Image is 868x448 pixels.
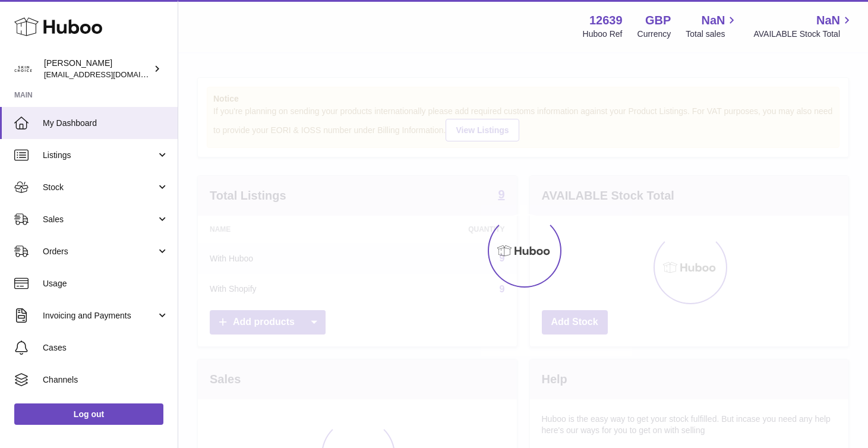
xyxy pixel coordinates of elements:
[753,29,854,40] span: AVAILABLE Stock Total
[701,12,725,29] span: NaN
[753,12,854,40] a: NaN AVAILABLE Stock Total
[44,58,151,80] div: [PERSON_NAME]
[43,214,156,225] span: Sales
[583,29,623,40] div: Huboo Ref
[686,12,738,40] a: NaN Total sales
[43,118,169,129] span: My Dashboard
[43,278,169,289] span: Usage
[14,60,32,78] img: admin@skinchoice.com
[589,12,623,29] strong: 12639
[43,342,169,354] span: Cases
[686,29,738,40] span: Total sales
[645,12,671,29] strong: GBP
[816,12,840,29] span: NaN
[43,182,156,193] span: Stock
[43,374,169,386] span: Channels
[14,403,163,425] a: Log out
[43,246,156,257] span: Orders
[43,150,156,161] span: Listings
[43,310,156,321] span: Invoicing and Payments
[637,29,671,40] div: Currency
[44,70,175,79] span: [EMAIL_ADDRESS][DOMAIN_NAME]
